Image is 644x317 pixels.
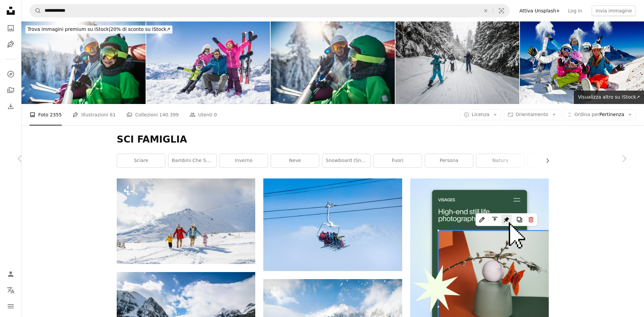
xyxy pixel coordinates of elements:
[528,154,576,167] a: gente
[117,134,549,146] h1: SCI FAMIGLIA
[146,21,270,104] img: Famiglia felice in vacanza invernale
[117,218,255,224] a: Vista frontale ritratto di padre e madre con due bambini piccoli nella natura invernale, camminan...
[425,154,473,167] a: persona
[4,267,17,281] a: Accedi / Registrati
[21,21,176,38] a: Trova immagini premium su iStock|20% di sconto su iStock↗
[460,109,501,120] button: Licenza
[190,104,217,125] a: Utenti 0
[4,21,17,35] a: Foto
[271,21,395,104] img: Famiglia che si gode il giro con gli impianti di risalita insieme
[220,154,268,167] a: inverno
[564,5,586,16] a: Log in
[159,111,179,118] span: 140.399
[504,109,560,120] button: Orientamento
[30,4,510,17] form: Trova visual in tutto il sito
[126,104,179,125] a: Collezioni 140.399
[575,111,624,118] span: Pertinenza
[563,109,636,120] button: Ordina perPertinenza
[117,178,255,264] img: Vista frontale ritratto di padre e madre con due bambini piccoli nella natura invernale, camminan...
[214,111,217,118] span: 0
[374,154,422,167] a: fuori
[4,100,17,113] a: Cronologia download
[592,5,636,16] button: Invia immagine
[472,112,489,117] span: Licenza
[263,178,402,271] img: persone che salgono sulla funivia durante il giorno
[478,4,493,17] button: Elimina
[4,38,17,51] a: Illustrazioni
[520,21,644,104] img: Una famiglia che gioca con la neve sulle piste
[271,154,319,167] a: neve
[30,4,41,17] button: Cerca su Unsplash
[410,178,549,317] img: file-1723602894256-972c108553a7image
[4,84,17,97] a: Collezioni
[117,154,165,167] a: Sciare
[28,27,110,32] span: Trova immagini premium su iStock |
[541,154,549,167] button: scorri la lista a destra
[322,154,370,167] a: Snowboard (Snowboard)
[21,21,146,104] img: Famiglia che si gode lo sci nella soleggiata giornata invernale
[578,94,640,100] span: Visualizza altro su iStock ↗
[493,4,509,17] button: Ricerca visiva
[110,111,116,118] span: 61
[395,21,520,104] img: famiglia nel paesaggio invernale innevato su sci di fondo
[574,91,644,104] a: Visualizza altro su iStock↗
[516,112,548,117] span: Orientamento
[28,27,170,32] span: 20% di sconto su iStock ↗
[4,300,17,313] button: Menu
[263,222,402,228] a: persone che salgono sulla funivia durante il giorno
[604,126,644,191] a: Avanti
[4,67,17,81] a: Esplora
[168,154,216,167] a: bambini che sciano
[4,283,17,297] button: Lingua
[476,154,524,167] a: natura
[72,104,116,125] a: Illustrazioni 61
[575,112,599,117] span: Ordina per
[515,5,564,16] a: Attiva Unsplash+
